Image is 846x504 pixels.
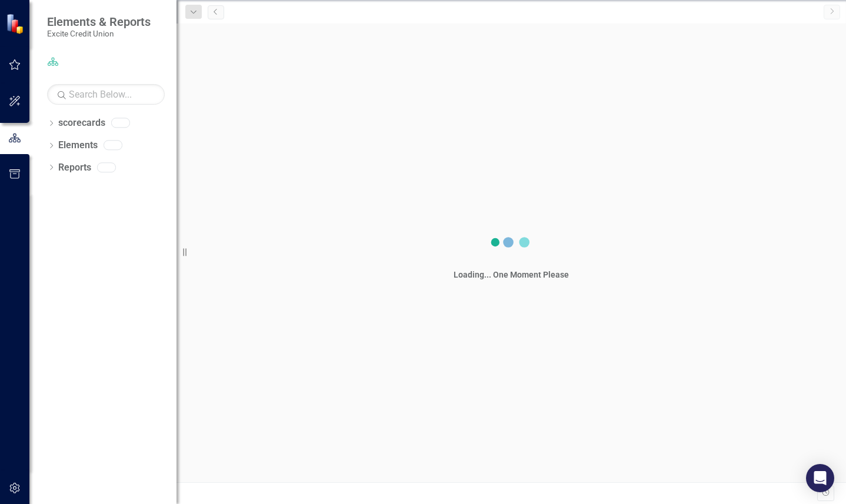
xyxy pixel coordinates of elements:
[47,15,151,29] span: Elements & Reports
[58,139,98,152] a: Elements
[6,13,26,34] img: ClearPoint Strategy
[47,84,165,105] input: Search Below...
[58,116,105,130] a: scorecards
[454,269,569,281] div: Loading... One Moment Please
[806,464,834,492] div: Open Intercom Messenger
[47,29,151,38] small: Excite Credit Union
[58,161,91,175] a: Reports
